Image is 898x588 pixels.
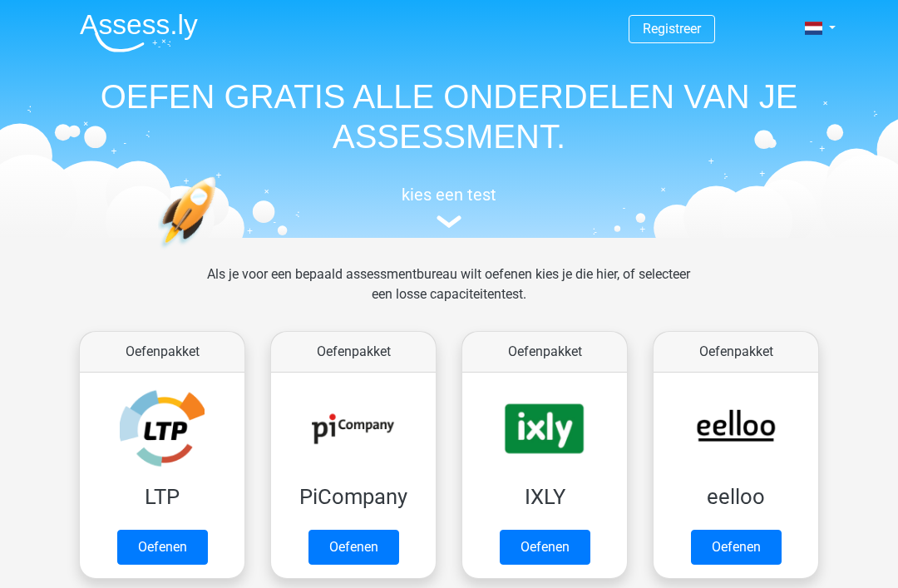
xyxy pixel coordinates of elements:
a: Oefenen [117,530,208,565]
img: oefenen [158,176,280,327]
h1: OEFEN GRATIS ALLE ONDERDELEN VAN JE ASSESSMENT. [67,77,831,156]
img: assessment [437,215,461,228]
img: Assessly [80,13,198,52]
a: Oefenen [500,530,590,565]
a: kies een test [67,185,831,229]
a: Oefenen [691,530,782,565]
a: Registreer [643,21,701,37]
div: Als je voor een bepaald assessmentbureau wilt oefenen kies je die hier, of selecteer een losse ca... [194,264,703,324]
h5: kies een test [67,185,831,205]
a: Oefenen [308,530,399,565]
